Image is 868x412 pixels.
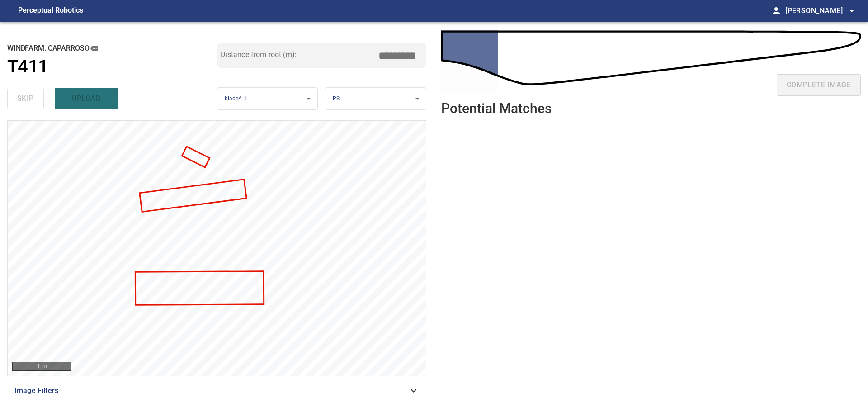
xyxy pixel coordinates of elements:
[217,87,318,110] div: bladeA-1
[7,43,217,53] h2: windfarm: Caparroso
[771,5,782,16] span: person
[221,51,297,58] label: Distance from root (m):
[225,95,247,102] span: bladeA-1
[325,87,426,110] div: PS
[782,2,857,20] button: [PERSON_NAME]
[7,56,217,77] a: T411
[89,43,99,53] button: copy message details
[785,5,857,17] span: [PERSON_NAME]
[7,56,48,77] h1: T411
[7,380,426,402] div: Image Filters
[441,101,552,116] h2: Potential Matches
[18,4,83,18] figcaption: Perceptual Robotics
[14,385,408,396] span: Image Filters
[846,5,857,16] span: arrow_drop_down
[333,95,340,102] span: PS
